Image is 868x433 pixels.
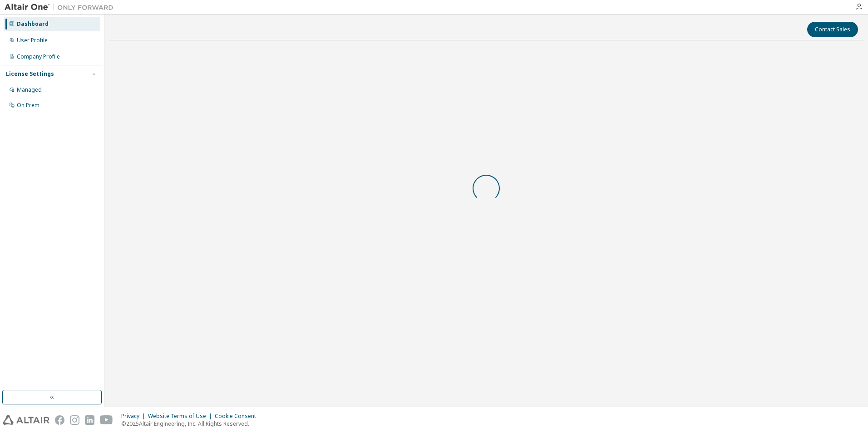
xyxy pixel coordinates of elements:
div: Managed [17,86,42,93]
img: youtube.svg [100,415,113,425]
div: Company Profile [17,53,60,60]
button: Contact Sales [807,22,858,37]
img: Altair One [5,3,118,12]
div: Privacy [121,413,148,420]
p: © 2025 Altair Engineering, Inc. All Rights Reserved. [121,420,261,428]
img: facebook.svg [55,415,64,425]
div: User Profile [17,37,48,44]
div: Website Terms of Use [148,413,215,420]
div: Dashboard [17,20,49,28]
img: linkedin.svg [85,415,94,425]
img: instagram.svg [70,415,79,425]
img: altair_logo.svg [3,415,49,425]
div: License Settings [6,70,54,78]
div: Cookie Consent [215,413,261,420]
div: On Prem [17,102,39,109]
